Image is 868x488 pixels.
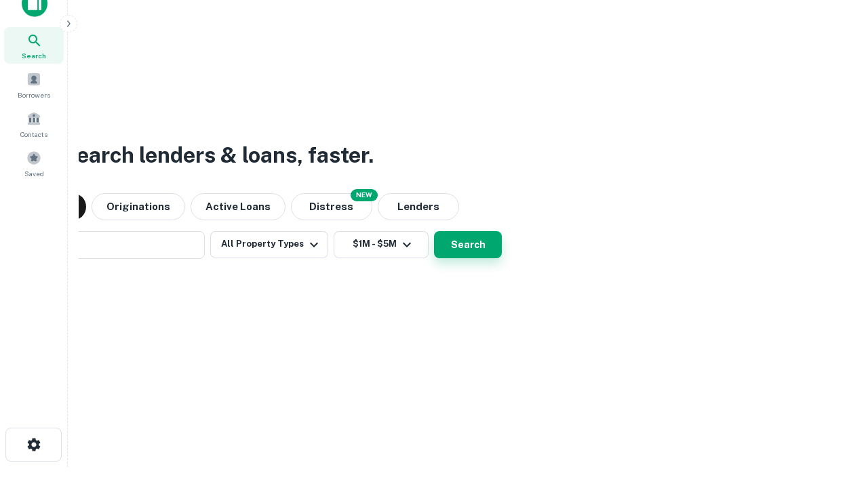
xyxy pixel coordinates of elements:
[351,189,378,201] div: NEW
[62,139,374,171] h3: Search lenders & loans, faster.
[4,145,64,182] a: Saved
[4,66,64,103] a: Borrowers
[4,106,64,142] a: Contacts
[22,50,46,61] span: Search
[434,231,502,258] button: Search
[378,193,459,220] button: Lenders
[210,231,328,258] button: All Property Types
[92,193,185,220] button: Originations
[800,380,868,445] iframe: Chat Widget
[334,231,429,258] button: $1M - $5M
[18,89,50,100] span: Borrowers
[191,193,285,220] button: Active Loans
[20,129,47,140] span: Contacts
[4,27,64,64] a: Search
[291,193,372,220] button: Search distressed loans with lien and other non-mortgage details.
[24,168,44,179] span: Saved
